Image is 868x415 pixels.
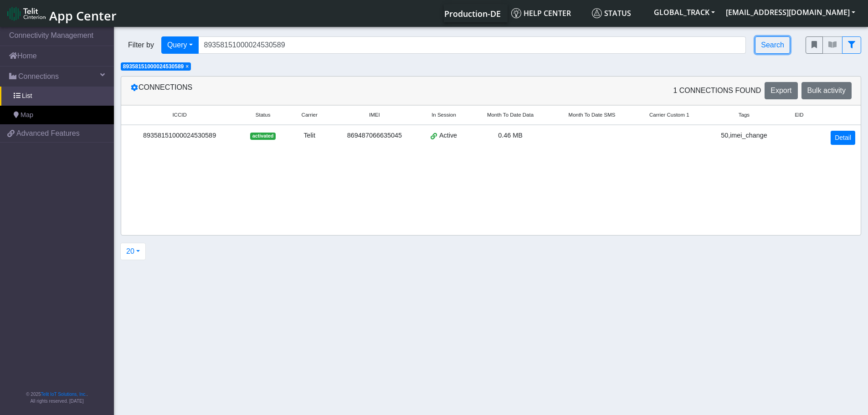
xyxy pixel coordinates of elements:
img: status.svg [592,8,602,18]
button: Bulk activity [801,82,852,99]
a: Detail [831,131,855,145]
span: Map [21,110,33,120]
span: Tags [739,111,750,119]
span: Help center [511,8,571,18]
span: Month To Date Data [487,111,534,119]
button: Search [755,36,790,54]
a: Status [588,4,648,22]
span: Production-DE [444,8,501,19]
button: [EMAIL_ADDRESS][DOMAIN_NAME] [720,4,861,20]
span: Carrier [302,111,318,119]
span: Status [592,8,631,18]
span: 89358151000024530589 [123,63,184,70]
div: 869487066635045 [336,131,412,141]
div: Connections [123,82,491,99]
button: Close [185,64,189,69]
span: Month To Date SMS [569,111,616,119]
button: 20 [120,243,146,260]
span: × [185,63,189,70]
a: Telit IoT Solutions, Inc. [41,392,87,397]
span: Advanced Features [16,128,80,139]
img: knowledge.svg [511,8,521,18]
span: 0.46 MB [498,132,523,139]
input: Search... [198,36,746,54]
button: GLOBAL_TRACK [648,4,720,20]
span: Active [439,131,457,141]
span: IMEI [369,111,380,119]
span: Carrier Custom 1 [649,111,689,119]
div: fitlers menu [806,36,861,54]
span: activated [250,133,275,140]
span: Bulk activity [807,87,846,94]
span: EID [795,111,803,119]
span: Export [770,87,791,94]
button: Export [765,82,797,99]
div: 50,imei_change [711,131,777,141]
span: ICCID [172,111,186,119]
button: Query [161,36,199,54]
span: 1 Connections found [673,85,761,96]
a: App Center [7,4,115,23]
span: Filter by [121,40,161,51]
span: Connections [18,71,59,82]
span: Status [256,111,271,119]
span: App Center [49,7,117,24]
span: List [22,91,32,101]
a: Your current platform instance [444,4,500,22]
span: In Session [431,111,456,119]
div: 89358151000024530589 [127,131,232,141]
div: Telit [293,131,325,141]
a: Help center [508,4,588,22]
img: logo-telit-cinterion-gw-new.png [7,6,46,21]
